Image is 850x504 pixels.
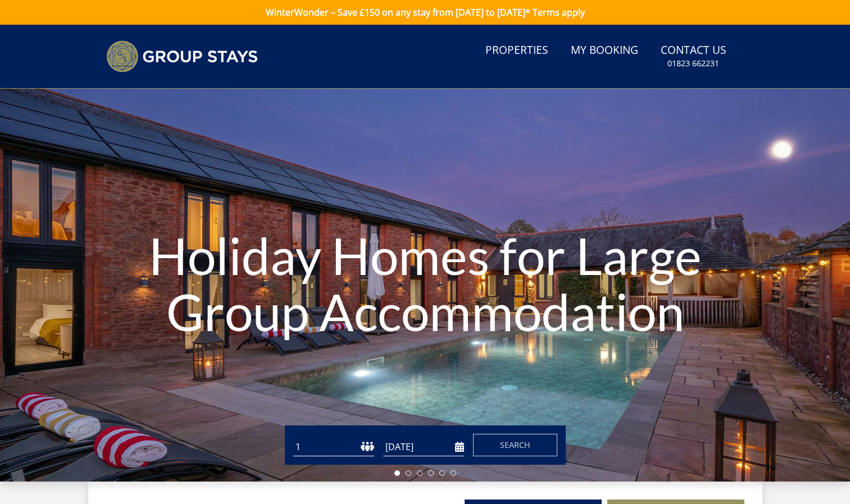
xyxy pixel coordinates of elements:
a: Contact Us01823 662231 [656,38,731,75]
a: Properties [481,38,553,63]
a: My Booking [566,38,643,63]
input: Arrival Date [383,438,464,456]
small: 01823 662231 [667,58,719,69]
h1: Holiday Homes for Large Group Accommodation [128,205,722,362]
span: Search [500,439,530,450]
img: Group Stays [106,40,258,72]
button: Search [473,434,557,456]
